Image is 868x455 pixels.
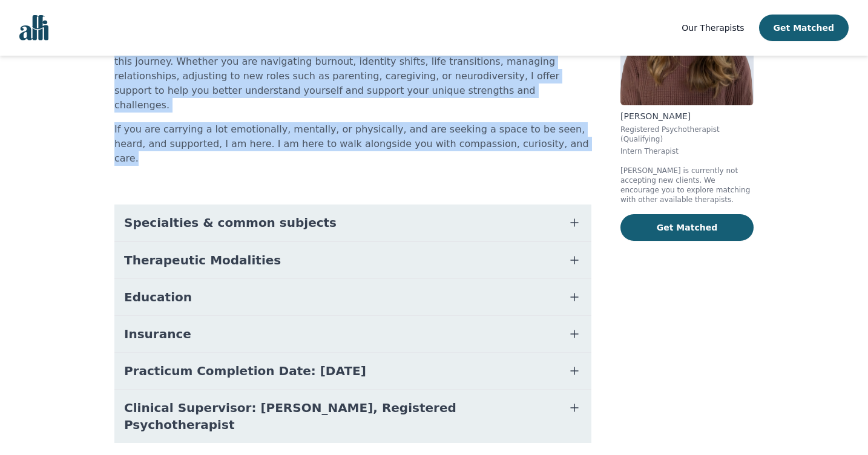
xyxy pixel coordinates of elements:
[124,252,281,269] span: Therapeutic Modalities
[620,110,754,122] p: [PERSON_NAME]
[114,242,591,278] button: Therapeutic Modalities
[114,122,591,166] p: If you are carrying a lot emotionally, mentally, or physically, and are seeking a space to be see...
[114,353,591,389] button: Practicum Completion Date: [DATE]
[114,205,591,241] button: Specialties & common subjects
[620,125,754,144] p: Registered Psychotherapist (Qualifying)
[682,23,744,33] span: Our Therapists
[124,326,191,342] span: Insurance
[620,214,754,241] button: Get Matched
[124,289,192,306] span: Education
[124,214,337,231] span: Specialties & common subjects
[114,390,591,443] button: Clinical Supervisor: [PERSON_NAME], Registered Psychotherapist
[114,25,591,113] p: Feeling alone and needing support? If you are curious about yourself and ready—at your own pace—t...
[124,399,553,433] span: Clinical Supervisor: [PERSON_NAME], Registered Psychotherapist
[114,279,591,315] button: Education
[19,15,48,41] img: alli logo
[620,146,754,156] p: Intern Therapist
[620,166,754,205] p: [PERSON_NAME] is currently not accepting new clients. We encourage you to explore matching with o...
[114,316,591,352] button: Insurance
[682,21,744,35] a: Our Therapists
[759,15,849,41] button: Get Matched
[124,362,366,379] span: Practicum Completion Date: [DATE]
